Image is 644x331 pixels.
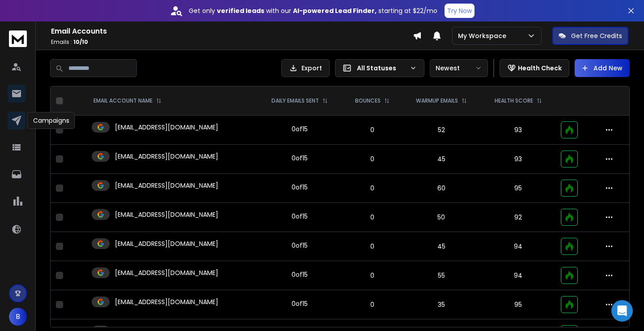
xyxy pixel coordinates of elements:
[348,213,396,222] p: 0
[495,97,533,104] p: HEALTH SCORE
[281,59,330,77] button: Export
[51,26,413,37] h1: Email Accounts
[518,64,562,73] p: Health Check
[402,290,481,319] td: 35
[481,174,555,203] td: 95
[575,59,630,77] button: Add New
[293,6,377,15] strong: AI-powered Lead Finder,
[447,6,472,15] p: Try Now
[500,59,569,77] button: Health Check
[292,212,308,221] div: 0 of 15
[73,38,88,46] span: 10 / 10
[115,123,218,132] p: [EMAIL_ADDRESS][DOMAIN_NAME]
[292,270,308,279] div: 0 of 15
[348,242,396,251] p: 0
[402,261,481,290] td: 55
[430,59,488,77] button: Newest
[402,116,481,145] td: 52
[115,152,218,161] p: [EMAIL_ADDRESS][DOMAIN_NAME]
[481,232,555,261] td: 94
[355,97,381,104] p: BOUNCES
[115,239,218,248] p: [EMAIL_ADDRESS][DOMAIN_NAME]
[217,6,264,15] strong: verified leads
[292,154,308,163] div: 0 of 15
[27,112,75,129] div: Campaigns
[348,184,396,193] p: 0
[189,6,437,15] p: Get only with our starting at $22/mo
[481,261,555,290] td: 94
[402,145,481,174] td: 45
[402,174,481,203] td: 60
[93,97,161,104] div: EMAIL ACCOUNT NAME
[292,241,308,250] div: 0 of 15
[348,300,396,309] p: 0
[292,183,308,192] div: 0 of 15
[571,31,622,40] p: Get Free Credits
[292,299,308,308] div: 0 of 15
[115,297,218,306] p: [EMAIL_ADDRESS][DOMAIN_NAME]
[115,181,218,190] p: [EMAIL_ADDRESS][DOMAIN_NAME]
[458,31,510,40] p: My Workspace
[481,290,555,319] td: 95
[445,4,475,18] button: Try Now
[552,27,628,45] button: Get Free Credits
[115,268,218,277] p: [EMAIL_ADDRESS][DOMAIN_NAME]
[357,64,406,73] p: All Statuses
[416,97,458,104] p: WARMUP EMAILS
[402,203,481,232] td: 50
[9,308,27,326] button: B
[292,125,308,133] div: 0 of 15
[348,125,396,134] p: 0
[348,271,396,280] p: 0
[271,97,319,104] p: DAILY EMAILS SENT
[348,155,396,163] p: 0
[481,203,555,232] td: 92
[481,116,555,145] td: 93
[402,232,481,261] td: 45
[611,300,633,322] div: Open Intercom Messenger
[115,210,218,219] p: [EMAIL_ADDRESS][DOMAIN_NAME]
[481,145,555,174] td: 93
[9,30,27,47] img: logo
[51,39,413,46] p: Emails :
